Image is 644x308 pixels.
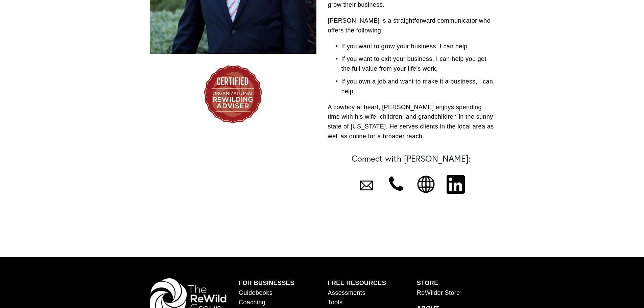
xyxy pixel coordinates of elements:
[10,40,22,51] a: Need help?
[417,280,438,286] strong: STORE
[328,16,495,35] p: [PERSON_NAME] is a straightforward communicator who offers the following:
[328,298,342,307] a: Tools
[239,280,294,286] strong: FOR BUSINESSES
[328,153,495,164] h2: Connect with [PERSON_NAME]:
[5,32,96,115] img: Rough Water SEO
[447,175,465,194] a: LinkedIn Icon
[417,288,460,298] a: ReWilder Store
[417,175,435,193] a: Globe with Lines
[48,5,54,11] img: SEOSpace
[239,298,265,307] a: Coaching
[328,278,386,288] a: FREE RESOURCES
[328,288,365,298] a: Assessments
[15,17,87,24] p: Get ready!
[15,24,87,30] p: Plugin is loading...
[328,280,386,286] strong: FREE RESOURCES
[239,288,272,298] a: Guidebooks
[341,77,495,96] p: If you own a job and want to make it a business, I can help.
[357,175,376,196] a: Mail Envelope
[417,278,438,288] a: STORE
[239,278,294,288] a: FOR BUSINESSES
[341,54,495,74] p: If you want to exit your business, I can help you get the full value from your life’s work.
[328,102,495,141] p: A cowboy at heart, [PERSON_NAME] enjoys spending time with his wife, children, and grandchildren ...
[387,175,405,193] a: Phone Receiver
[341,42,495,51] p: If you want to grow your business, I can help.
